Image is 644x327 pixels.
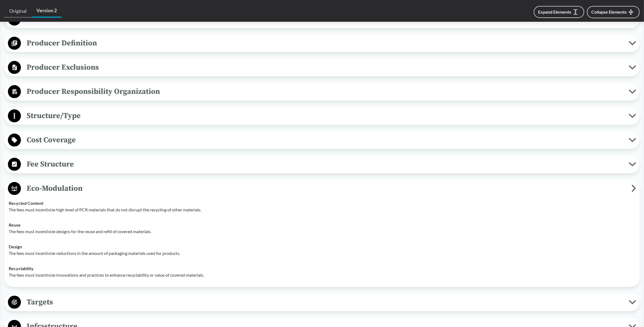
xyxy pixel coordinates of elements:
button: Collapse Elements [587,6,640,18]
span: Producer Definition [21,37,629,49]
button: Producer Exclusions [6,61,638,75]
span: Structure/Type [21,110,629,122]
strong: Recycled Content [9,200,43,206]
span: Targets [21,296,629,308]
span: Producer Exclusions [21,61,629,73]
a: Original [4,5,32,17]
p: The fees must incentivize reductions in the amount of packaging materials used for products. [9,250,635,257]
strong: Design [9,244,22,249]
button: Producer Definition [6,36,638,50]
span: Fee Structure [21,158,629,170]
button: Producer Responsibility Organization [6,85,638,99]
button: Expand Elements [534,6,584,18]
strong: Reuse [9,222,21,227]
p: The fees must incentivize innovations and practices to enhance recyclability or value of covered ... [9,272,635,278]
p: The fees must incentivize high level of PCR materials that do not disrupt the recycling of other ... [9,206,635,213]
span: Cost Coverage [21,134,629,146]
a: Version 2 [32,4,62,18]
p: The fees must incentivize designs for the reuse and refill of covered materials. [9,228,635,235]
strong: Recyclability [9,266,34,271]
span: Producer Responsibility Organization [21,85,629,98]
button: Fee Structure [6,158,638,171]
button: Structure/Type [6,109,638,123]
span: Eco-Modulation [21,182,632,195]
button: Targets [6,295,638,309]
button: Cost Coverage [6,133,638,147]
button: Eco-Modulation [6,182,638,196]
